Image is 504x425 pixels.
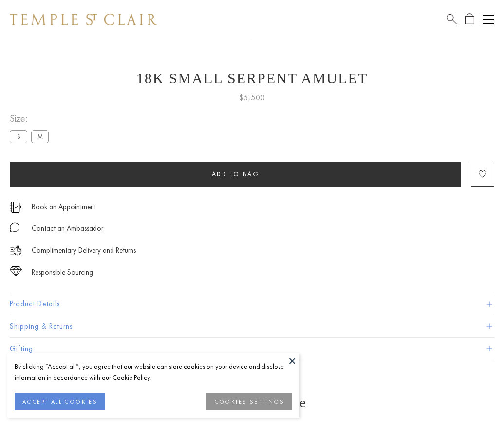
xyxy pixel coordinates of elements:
[206,393,292,410] button: COOKIES SETTINGS
[10,111,53,127] span: Size:
[10,315,494,337] button: Shipping & Returns
[15,393,105,410] button: ACCEPT ALL COOKIES
[465,13,474,25] a: Open Shopping Bag
[15,361,292,383] div: By clicking “Accept all”, you agree that our website can store cookies on your device and disclos...
[32,222,103,235] div: Contact an Ambassador
[212,170,260,178] span: Add to bag
[239,92,265,104] span: $5,500
[10,162,461,187] button: Add to bag
[32,266,93,278] div: Responsible Sourcing
[32,244,136,257] p: Complimentary Delivery and Returns
[32,202,96,212] a: Book an Appointment
[483,14,494,25] button: Open navigation
[10,202,21,213] img: icon_appointment.svg
[10,293,494,315] button: Product Details
[10,130,27,143] label: S
[10,244,22,257] img: icon_delivery.svg
[10,222,19,232] img: MessageIcon-01_2.svg
[10,338,494,360] button: Gifting
[10,70,494,87] h1: 18K Small Serpent Amulet
[10,14,157,25] img: Temple St. Clair
[447,13,457,25] a: Search
[31,130,49,143] label: M
[10,266,22,276] img: icon_sourcing.svg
